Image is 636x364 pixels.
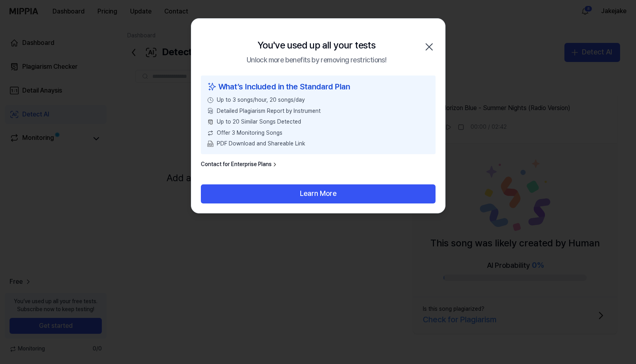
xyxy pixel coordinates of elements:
[257,38,376,53] div: You've used up all your tests
[217,107,321,115] span: Detailed Plagiarism Report by Instrument
[217,96,305,104] span: Up to 3 songs/hour, 20 songs/day
[217,118,301,126] span: Up to 20 Similar Songs Detected
[217,129,282,137] span: Offer 3 Monitoring Songs
[207,80,217,93] img: sparkles icon
[207,141,214,147] img: PDF Download
[217,140,305,148] span: PDF Download and Shareable Link
[201,184,436,203] button: Learn More
[207,80,429,93] div: What’s Included in the Standard Plan
[247,54,386,66] div: Unlock more benefits by removing restrictions!
[201,161,278,168] a: Contact for Enterprise Plans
